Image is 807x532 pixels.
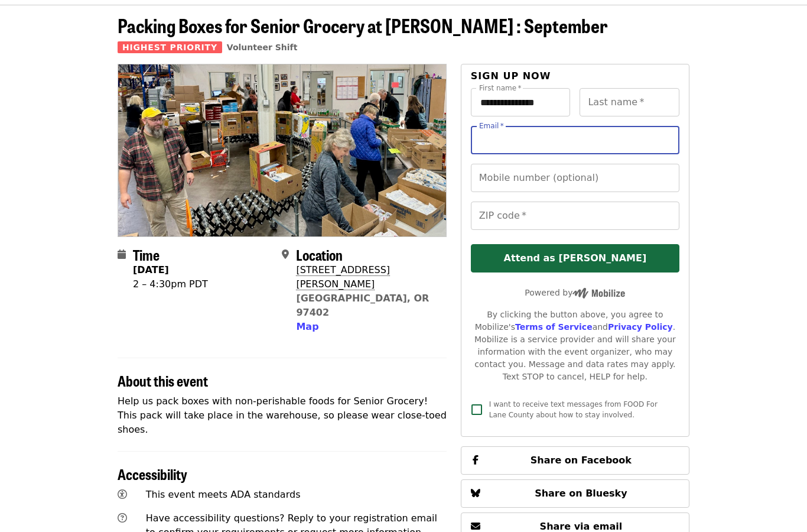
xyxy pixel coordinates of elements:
a: Terms of Service [515,322,593,332]
span: Accessibility [118,463,187,484]
span: Time [133,244,160,265]
strong: [DATE] [133,264,169,275]
input: Email [471,126,679,154]
div: 2 – 4:30pm PDT [133,277,208,291]
button: Share on Bluesky [461,479,689,508]
span: Powered by [525,288,625,297]
input: Last name [580,88,679,116]
a: [GEOGRAPHIC_DATA], OR 97402 [296,293,429,318]
span: Map [296,321,318,332]
span: Highest Priority [118,41,222,53]
span: I want to receive text messages from FOOD For Lane County about how to stay involved. [489,400,658,419]
p: Help us pack boxes with non-perishable foods for Senior Grocery! This pack will take place in the... [118,394,447,437]
span: Sign up now [471,70,551,82]
button: Share on Facebook [461,446,689,475]
input: First name [471,88,571,116]
span: Packing Boxes for Senior Grocery at [PERSON_NAME] : September [118,11,608,39]
span: Share on Bluesky [535,488,627,499]
label: Email [479,122,504,129]
span: About this event [118,370,208,391]
a: Volunteer Shift [227,43,298,52]
span: Location [296,244,343,265]
span: Share on Facebook [531,455,632,466]
div: By clicking the button above, you agree to Mobilize's and . Mobilize is a service provider and wi... [471,309,679,383]
i: universal-access icon [118,489,127,500]
button: Attend as [PERSON_NAME] [471,244,679,273]
img: Powered by Mobilize [572,288,625,299]
button: Map [296,320,318,334]
i: calendar icon [118,249,126,260]
i: question-circle icon [118,512,127,524]
i: map-marker-alt icon [282,249,289,260]
span: Share via email [540,521,623,532]
input: ZIP code [471,202,679,230]
img: Packing Boxes for Senior Grocery at Bailey Hill : September organized by FOOD For Lane County [118,64,446,236]
a: Privacy Policy [608,322,673,332]
label: First name [479,85,522,92]
input: Mobile number (optional) [471,164,679,192]
span: This event meets ADA standards [146,489,301,500]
